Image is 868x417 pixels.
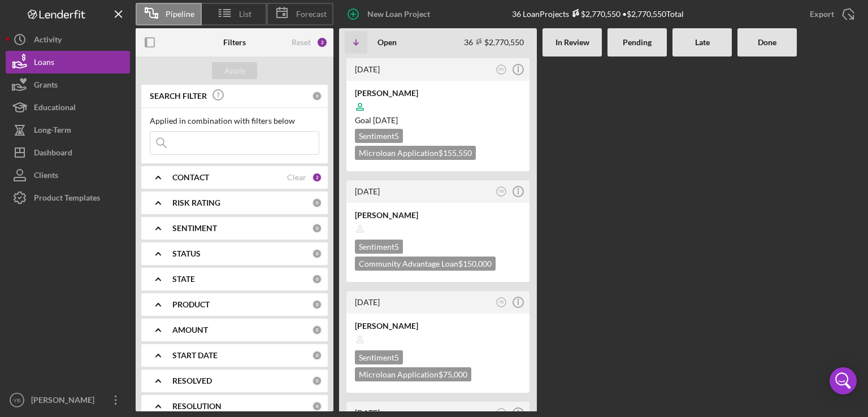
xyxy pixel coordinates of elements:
[172,300,210,309] b: PRODUCT
[355,320,521,332] div: [PERSON_NAME]
[172,351,218,360] b: START DATE
[150,116,319,125] div: Applied in combination with filters below
[6,164,130,186] button: Clients
[623,38,652,47] b: Pending
[34,186,100,212] div: Product Templates
[6,73,130,96] button: Grants
[377,38,397,47] b: Open
[172,198,220,207] b: RISK RATING
[345,57,531,173] a: [DATE]DO[PERSON_NAME]Goal [DATE]Sentiment5Microloan Application$155,550
[316,37,328,48] div: 2
[355,146,476,160] div: Microloan Application $155,550
[34,141,72,167] div: Dashboard
[355,210,521,221] div: [PERSON_NAME]
[798,3,862,25] button: Export
[345,289,531,394] a: [DATE]YB[PERSON_NAME]Sentiment5Microloan Application$75,000
[373,115,398,125] time: 06/26/2025
[28,389,102,414] div: [PERSON_NAME]
[172,376,212,385] b: RESOLVED
[355,64,380,74] time: 2025-08-16 21:03
[6,389,130,411] button: YB[PERSON_NAME]
[312,401,322,411] div: 0
[312,91,322,101] div: 0
[512,9,684,19] div: 36 Loan Projects • $2,770,550 Total
[695,38,710,47] b: Late
[367,3,430,25] div: New Loan Project
[292,38,311,47] div: Reset
[312,376,322,386] div: 0
[312,350,322,360] div: 0
[355,240,403,254] div: Sentiment 5
[355,367,471,381] div: Microloan Application $75,000
[345,179,531,284] a: [DATE]YB[PERSON_NAME]Sentiment5Community Advantage Loan$150,000
[464,37,524,47] div: 36 $2,770,550
[355,88,521,99] div: [PERSON_NAME]
[355,257,496,271] div: Community Advantage Loan $150,000
[355,129,403,143] div: Sentiment 5
[296,10,327,19] span: Forecast
[494,295,509,310] button: YB
[312,172,322,183] div: 2
[569,9,620,19] div: $2,770,550
[34,96,76,121] div: Educational
[555,38,589,47] b: In Review
[312,198,322,208] div: 0
[172,173,209,182] b: CONTACT
[312,274,322,284] div: 0
[494,62,509,77] button: DO
[287,173,306,182] div: Clear
[6,51,130,73] button: Loans
[810,3,834,25] div: Export
[172,402,222,411] b: RESOLUTION
[14,397,21,403] text: YB
[312,223,322,233] div: 0
[499,189,504,193] text: YB
[172,275,195,284] b: STATE
[6,28,130,51] button: Activity
[224,62,245,79] div: Apply
[758,38,776,47] b: Done
[34,73,58,99] div: Grants
[312,249,322,259] div: 0
[494,184,509,199] button: YB
[172,224,217,233] b: SENTIMENT
[355,186,380,196] time: 2025-08-14 18:56
[499,411,504,415] text: YB
[355,297,380,307] time: 2025-08-14 14:46
[166,10,194,19] span: Pipeline
[34,28,62,54] div: Activity
[355,115,398,125] span: Goal
[498,67,504,71] text: DO
[172,249,201,258] b: STATUS
[312,299,322,310] div: 0
[212,62,257,79] button: Apply
[339,3,441,25] button: New Loan Project
[172,325,208,335] b: AMOUNT
[6,119,130,141] button: Long-Term
[499,300,504,304] text: YB
[150,92,207,101] b: SEARCH FILTER
[239,10,251,19] span: List
[355,350,403,364] div: Sentiment 5
[34,51,54,76] div: Loans
[6,186,130,209] button: Product Templates
[6,96,130,119] button: Educational
[34,119,71,144] div: Long-Term
[223,38,246,47] b: Filters
[34,164,58,189] div: Clients
[312,325,322,335] div: 0
[6,141,130,164] button: Dashboard
[830,367,857,394] div: Open Intercom Messenger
